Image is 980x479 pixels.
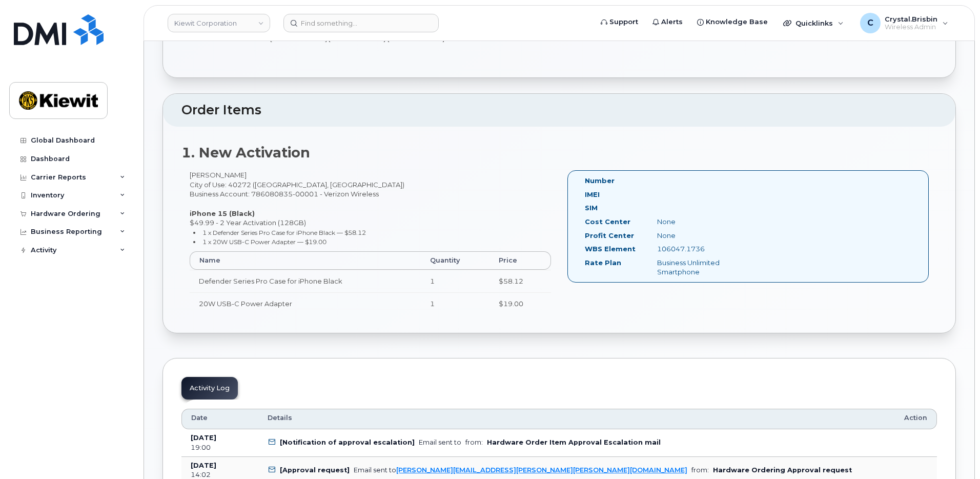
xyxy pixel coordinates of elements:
div: 19:00 [191,443,249,452]
strong: 1. New Activation [181,144,310,161]
div: Quicklinks [776,13,851,33]
td: 1 [421,270,489,292]
b: [Approval request] [280,466,350,474]
th: Name [190,251,421,270]
input: Find something... [283,14,439,32]
div: Email sent to [354,466,687,474]
label: SIM [585,203,598,213]
h2: Order Items [181,103,937,117]
span: C [867,17,873,29]
label: WBS Element [585,244,636,254]
span: from: [691,466,709,474]
b: [DATE] [191,462,216,469]
span: Details [268,413,292,423]
div: Business Unlimited Smartphone [649,258,751,277]
a: [PERSON_NAME][EMAIL_ADDRESS][PERSON_NAME][PERSON_NAME][DOMAIN_NAME] [396,466,687,474]
b: [Notification of approval escalation] [280,438,415,446]
span: Crystal.Brisbin [885,15,937,23]
small: 1 x 20W USB-C Power Adapter — $19.00 [202,238,326,246]
td: $58.12 [489,270,551,292]
span: Quicklinks [795,19,833,27]
th: Action [895,409,937,429]
a: Alerts [645,12,690,32]
a: Knowledge Base [690,12,775,32]
label: Number [585,176,615,186]
td: $19.00 [489,292,551,315]
strong: iPhone 15 (Black) [190,209,255,217]
th: Quantity [421,251,489,270]
label: IMEI [585,190,600,199]
span: Date [191,413,208,423]
a: Kiewit Corporation [168,14,270,32]
div: [PERSON_NAME] City of Use: 40272 ([GEOGRAPHIC_DATA], [GEOGRAPHIC_DATA]) Business Account: 7860808... [181,170,559,324]
span: Alerts [661,17,683,27]
div: Email sent to [419,438,461,446]
td: 1 [421,292,489,315]
b: Hardware Ordering Approval request [713,466,852,474]
b: Hardware Order Item Approval Escalation mail [487,438,661,446]
small: 1 x Defender Series Pro Case for iPhone Black — $58.12 [202,229,366,236]
span: Wireless Admin [885,23,937,31]
span: Support [609,17,638,27]
td: 20W USB-C Power Adapter [190,292,421,315]
span: Knowledge Base [706,17,768,27]
a: Support [594,12,645,32]
iframe: Messenger Launcher [935,434,972,471]
th: Price [489,251,551,270]
label: Cost Center [585,217,630,227]
label: Rate Plan [585,258,621,268]
div: Crystal.Brisbin [853,13,955,33]
label: Profit Center [585,231,634,241]
div: 106047.1736 [649,244,751,254]
b: [DATE] [191,434,216,442]
div: None [649,217,751,227]
td: Defender Series Pro Case for iPhone Black [190,270,421,292]
div: None [649,231,751,241]
span: from: [465,438,483,446]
